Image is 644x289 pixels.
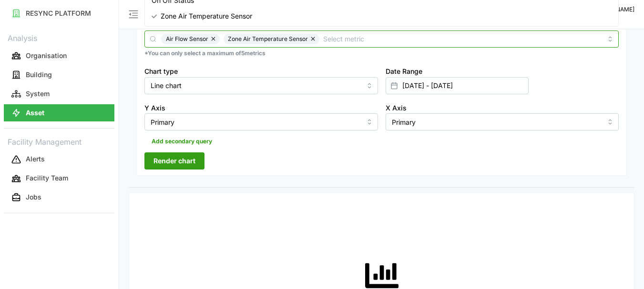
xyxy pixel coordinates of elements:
[4,169,114,188] a: Facility Team
[26,9,91,18] p: RESYNC PLATFORM
[144,134,219,149] button: Add secondary query
[4,85,114,102] button: System
[152,135,212,148] span: Add secondary query
[4,134,114,148] p: Facility Management
[228,34,308,44] span: Zone Air Temperature Sensor
[4,66,114,83] button: Building
[4,46,114,65] a: Organisation
[4,151,114,168] button: Alerts
[4,84,114,103] a: System
[4,104,114,121] button: Asset
[4,150,114,169] a: Alerts
[4,30,114,44] p: Analysis
[386,103,407,113] label: X Axis
[26,51,67,60] p: Organisation
[26,89,50,99] p: System
[323,33,602,44] input: Select metric
[386,113,619,130] input: Select X axis
[4,5,114,22] button: RESYNC PLATFORM
[153,153,195,169] span: Render chart
[26,70,52,80] p: Building
[26,154,45,164] p: Alerts
[4,189,114,206] button: Jobs
[144,77,378,94] input: Select chart type
[144,113,378,130] input: Select Y axis
[26,173,68,183] p: Facility Team
[386,77,529,94] input: Select date range
[4,188,114,207] a: Jobs
[161,11,252,21] span: Zone Air Temperature Sensor
[4,103,114,122] a: Asset
[4,4,114,23] a: RESYNC PLATFORM
[144,50,619,58] p: *You can only select a maximum of 5 metrics
[144,152,204,169] button: Render chart
[144,103,165,113] label: Y Axis
[4,47,114,64] button: Organisation
[26,192,41,202] p: Jobs
[4,65,114,84] a: Building
[166,34,208,44] span: Air Flow Sensor
[386,66,422,77] label: Date Range
[26,108,44,118] p: Asset
[144,66,178,77] label: Chart type
[4,170,114,187] button: Facility Team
